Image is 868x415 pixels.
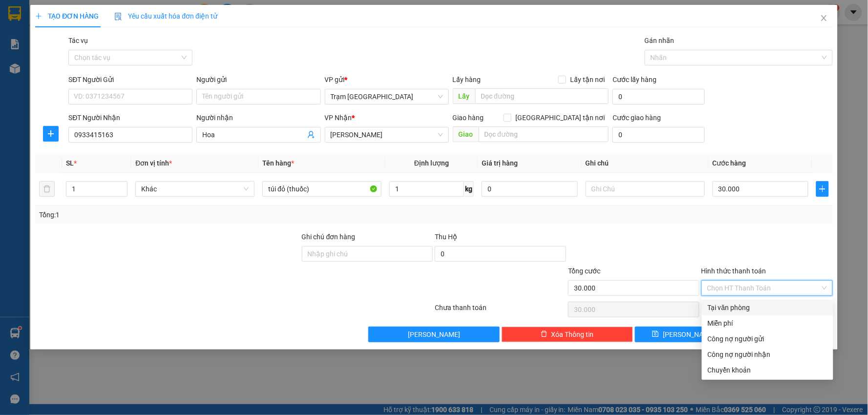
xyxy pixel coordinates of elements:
div: Người gửi [196,74,320,85]
label: Gán nhãn [645,37,675,44]
span: Lấy tận nơi [566,74,609,85]
label: Hình thức thanh toán [701,267,766,275]
span: Trạm Sài Gòn [331,89,443,104]
button: plus [816,181,828,197]
button: plus [43,126,59,142]
input: Ghi Chú [586,181,705,197]
span: save [652,331,659,338]
input: Dọc đường [479,126,609,142]
span: Khác [141,182,249,196]
span: Định lượng [414,159,449,167]
span: Phan Thiết [331,127,443,142]
input: 0 [482,181,578,197]
li: VP [PERSON_NAME] [67,41,130,52]
span: Tên hàng [262,159,294,167]
span: delete [541,331,548,338]
span: Cước hàng [713,159,746,167]
div: SĐT Người Gửi [68,74,192,85]
label: Ghi chú đơn hàng [302,233,356,241]
div: Miễn phí [708,318,827,329]
input: Ghi chú đơn hàng [302,246,433,262]
span: plus [35,13,42,20]
span: VP Nhận [325,114,352,122]
button: save[PERSON_NAME] [635,327,733,342]
b: T1 [PERSON_NAME], P Phú Thuỷ [67,54,127,83]
input: Cước lấy hàng [613,89,705,104]
span: plus [817,185,828,193]
span: [PERSON_NAME] [408,329,460,340]
label: Tác vụ [68,37,88,44]
label: Cước lấy hàng [613,76,656,83]
button: delete [39,181,55,197]
span: kg [464,181,474,197]
span: Giao hàng [453,114,484,122]
li: Trung Nga [5,5,142,23]
div: Cước gửi hàng sẽ được ghi vào công nợ của người nhận [702,347,833,362]
img: logo.jpg [5,5,39,39]
span: close [820,14,828,22]
span: Xóa Thông tin [551,329,594,340]
span: environment [67,54,74,61]
label: Cước giao hàng [613,114,661,122]
span: [GEOGRAPHIC_DATA] tận nơi [511,112,609,123]
div: Chuyển khoản [708,365,827,375]
span: Lấy hàng [453,76,481,83]
button: [PERSON_NAME] [368,327,500,342]
button: Close [810,5,838,32]
span: Tổng cước [568,267,600,275]
input: Cước giao hàng [613,127,705,143]
div: VP gửi [325,74,449,85]
span: Thu Hộ [435,233,457,241]
span: TẠO ĐƠN HÀNG [35,12,99,20]
img: icon [114,13,122,21]
input: Dọc đường [475,88,609,104]
span: plus [43,130,58,138]
th: Ghi chú [582,154,709,173]
div: Chưa thanh toán [434,302,567,319]
span: Đơn vị tính [135,159,172,167]
div: Công nợ người gửi [708,333,827,344]
span: Giao [453,126,479,142]
div: Cước gửi hàng sẽ được ghi vào công nợ của người gửi [702,331,833,347]
div: Người nhận [196,112,320,123]
button: deleteXóa Thông tin [502,327,633,342]
span: Yêu cầu xuất hóa đơn điện tử [114,12,217,20]
input: VD: Bàn, Ghế [262,181,381,197]
span: [PERSON_NAME] [663,329,715,340]
div: Công nợ người nhận [708,349,827,360]
span: Giá trị hàng [482,159,518,167]
li: VP Trạm [GEOGRAPHIC_DATA] [5,41,67,74]
div: Tổng: 1 [39,209,335,220]
div: Tại văn phòng [708,302,827,313]
span: SL [66,159,74,167]
span: user-add [307,131,315,139]
span: Lấy [453,88,475,104]
div: SĐT Người Nhận [68,112,192,123]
